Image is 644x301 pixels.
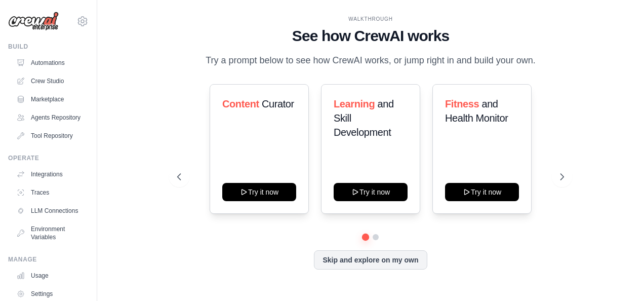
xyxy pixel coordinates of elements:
[177,15,565,23] div: WALKTHROUGH
[314,250,427,270] button: Skip and explore on my own
[12,128,89,144] a: Tool Repository
[8,154,89,162] div: Operate
[12,203,89,219] a: LLM Connections
[12,73,89,89] a: Crew Studio
[8,12,59,31] img: Logo
[12,109,89,126] a: Agents Repository
[8,255,89,264] div: Manage
[222,98,259,109] span: Content
[445,183,519,201] button: Try it now
[334,183,408,201] button: Try it now
[12,55,89,71] a: Automations
[334,98,375,109] span: Learning
[445,98,479,109] span: Fitness
[200,53,541,68] p: Try a prompt below to see how CrewAI works, or jump right in and build your own.
[262,98,294,109] span: Curator
[12,91,89,107] a: Marketplace
[334,98,394,138] span: and Skill Development
[177,27,565,45] h1: See how CrewAI works
[12,166,89,182] a: Integrations
[222,183,296,201] button: Try it now
[12,184,89,201] a: Traces
[12,221,89,245] a: Environment Variables
[12,268,89,284] a: Usage
[8,43,89,51] div: Build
